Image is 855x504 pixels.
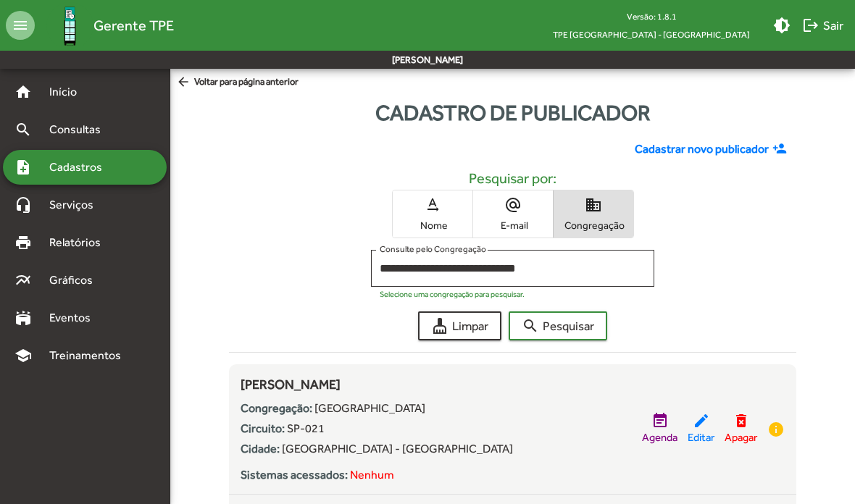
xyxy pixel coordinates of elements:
[41,196,113,214] span: Serviços
[170,96,855,129] div: Cadastro de publicador
[41,159,121,176] span: Cadastros
[635,140,769,158] span: Cadastrar novo publicador
[651,412,669,429] mat-icon: event_note
[424,196,441,214] mat-icon: text_rotation_none
[41,347,138,364] span: Treinamentos
[41,121,120,138] span: Consultas
[41,234,120,251] span: Relatórios
[393,190,472,238] button: Nome
[772,141,791,157] mat-icon: person_add
[522,317,539,335] mat-icon: search
[693,412,710,429] mat-icon: edit
[725,429,757,446] span: Apagar
[802,12,843,38] span: Sair
[6,11,35,40] mat-icon: menu
[642,429,677,446] span: Agenda
[504,196,522,214] mat-icon: alternate_email
[431,317,449,335] mat-icon: cleaning_services
[350,468,394,482] span: Nenhum
[14,121,32,138] mat-icon: search
[541,25,762,43] span: TPE [GEOGRAPHIC_DATA] - [GEOGRAPHIC_DATA]
[431,313,488,339] span: Limpar
[396,219,469,232] span: Nome
[380,290,525,298] mat-hint: Selecione uma congregação para pesquisar.
[14,196,32,214] mat-icon: headset_mic
[477,219,549,232] span: E-mail
[241,401,312,415] strong: Congregação:
[14,234,32,251] mat-icon: print
[287,421,325,435] span: SP-021
[733,412,750,429] mat-icon: delete_forever
[14,159,32,176] mat-icon: note_add
[14,309,32,327] mat-icon: stadium
[509,311,607,340] button: Pesquisar
[14,347,32,364] mat-icon: school
[282,442,513,455] span: [GEOGRAPHIC_DATA] - [GEOGRAPHIC_DATA]
[241,421,285,435] strong: Circuito:
[802,17,819,34] mat-icon: logout
[14,272,32,289] mat-icon: multiline_chart
[93,14,174,37] span: Gerente TPE
[241,377,341,392] span: [PERSON_NAME]
[473,190,553,238] button: E-mail
[585,196,602,214] mat-icon: domain
[46,2,93,49] img: Logo
[767,421,785,438] mat-icon: info
[241,442,280,455] strong: Cidade:
[176,75,194,91] mat-icon: arrow_back
[41,83,98,101] span: Início
[241,468,348,482] strong: Sistemas acessados:
[688,429,714,446] span: Editar
[522,313,594,339] span: Pesquisar
[14,83,32,101] mat-icon: home
[541,7,762,25] div: Versão: 1.8.1
[418,311,501,340] button: Limpar
[314,401,425,415] span: [GEOGRAPHIC_DATA]
[41,272,112,289] span: Gráficos
[35,2,174,49] a: Gerente TPE
[554,190,633,238] button: Congregação
[41,309,110,327] span: Eventos
[176,75,299,91] span: Voltar para página anterior
[773,17,791,34] mat-icon: brightness_medium
[796,12,849,38] button: Sair
[557,219,630,232] span: Congregação
[241,169,785,187] h5: Pesquisar por:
